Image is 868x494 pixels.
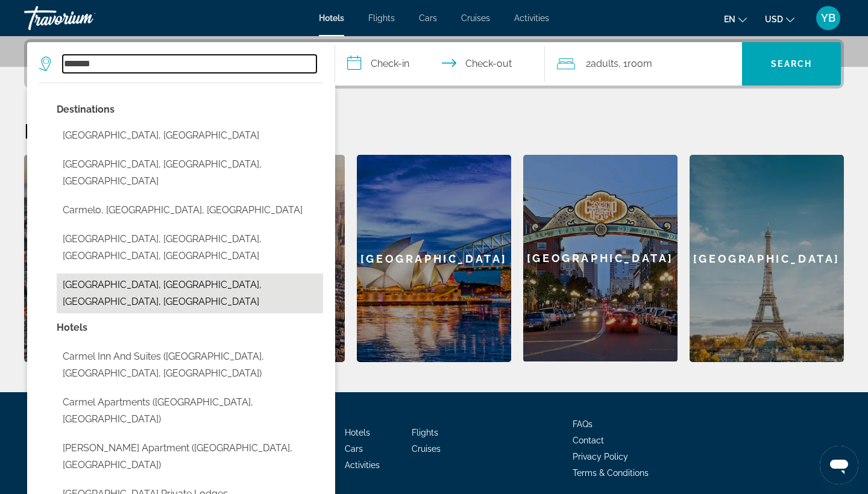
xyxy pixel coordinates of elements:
a: Flights [368,13,395,23]
a: Paris[GEOGRAPHIC_DATA] [690,155,844,362]
span: Room [627,58,652,69]
a: Cruises [412,444,441,454]
div: [GEOGRAPHIC_DATA] [357,155,511,362]
button: Select hotel: Carmel Apartments (Netanya, IL) [57,391,323,431]
div: [GEOGRAPHIC_DATA] [523,155,678,361]
a: Activities [514,13,549,23]
button: User Menu [813,5,844,31]
a: Travorium [24,2,145,34]
a: FAQs [573,419,593,429]
iframe: Button to launch messaging window [820,446,858,484]
button: Select city: Carmel Forest, Haifa, Israel [57,153,323,193]
a: Sydney[GEOGRAPHIC_DATA] [357,155,511,362]
button: Search [742,42,841,86]
p: City options [57,101,323,118]
a: Hotels [345,428,370,437]
h2: Featured Destinations [24,119,844,143]
a: Barcelona[GEOGRAPHIC_DATA] [24,155,178,362]
a: Terms & Conditions [573,468,649,478]
button: Select city: Carmel, Monterey, CA, United States [57,274,323,313]
a: Privacy Policy [573,452,628,461]
span: 2 [586,55,618,72]
span: USD [765,14,783,24]
span: , 1 [618,55,652,72]
div: [GEOGRAPHIC_DATA] [690,155,844,362]
button: Travelers: 2 adults, 0 children [545,42,743,86]
span: en [724,14,735,24]
a: Cars [419,13,437,23]
span: Adults [591,58,618,69]
a: Hotels [319,13,344,23]
button: Change language [724,10,747,28]
a: Activities [345,460,380,470]
a: Contact [573,436,604,445]
span: Search [771,59,812,69]
input: Search hotel destination [63,55,316,73]
a: Flights [412,428,438,437]
p: Hotel options [57,319,323,336]
button: Change currency [765,10,794,28]
button: Select city: Carmel, United Kingdom [57,124,323,147]
button: Select hotel: Carmelina Apartment (Gragnano, IT) [57,437,323,477]
button: Select check in and out date [335,42,545,86]
span: YB [821,12,835,24]
button: Select city: Carmelo, Uruguay, Uruguay [57,199,323,222]
div: [GEOGRAPHIC_DATA] [24,155,178,362]
div: Search widget [27,42,841,86]
a: San Diego[GEOGRAPHIC_DATA] [523,155,678,362]
a: Cruises [461,13,490,23]
button: Select city: Carmel, Perth, WA, Australia [57,228,323,267]
button: Select hotel: Carmel Inn And Suites (Carmel, CA, US) [57,345,323,385]
a: Cars [345,444,363,454]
